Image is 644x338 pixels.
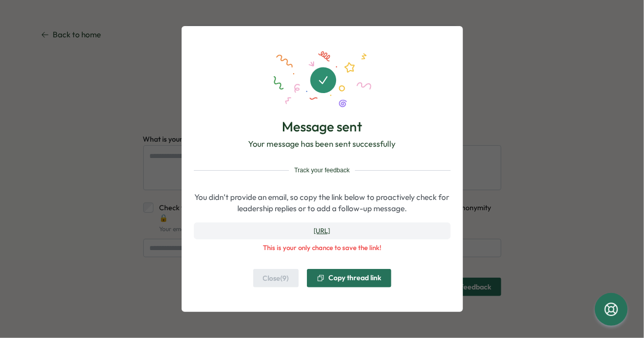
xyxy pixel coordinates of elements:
[194,166,451,175] div: Track your feedback
[194,243,451,253] p: This is your only chance to save the link!
[194,192,451,214] p: You didn’t provide an email, so copy the link below to proactively check for leadership replies o...
[194,222,451,240] a: [URL]
[317,274,382,282] div: Copy thread link
[282,118,362,136] p: Message sent
[249,138,396,150] p: Your message has been sent successfully
[307,269,391,287] button: Copy thread link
